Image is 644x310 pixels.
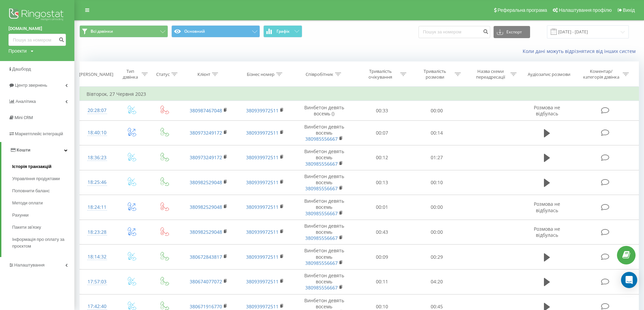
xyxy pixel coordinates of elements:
a: 380939972511 [246,154,279,161]
div: Назва схеми переадресації [473,68,509,80]
button: Графік [263,25,302,37]
td: Винбетон девять восемь [293,269,355,294]
div: [PERSON_NAME] [79,72,113,77]
div: 20:28:07 [87,104,108,117]
td: Винбетон девять восемь [293,195,355,220]
div: 18:36:23 [87,151,108,164]
a: 380939972511 [246,303,279,310]
span: Центр звернень [15,83,47,88]
div: Open Intercom Messenger [621,272,637,288]
span: Методи оплати [12,200,43,206]
td: Винбетон девять восемь [293,220,355,245]
td: 00:14 [409,120,464,145]
a: Коли дані можуть відрізнятися вiд інших систем [523,48,639,54]
a: Поповнити баланс [12,185,74,197]
span: Налаштування [14,262,45,267]
a: 380939972511 [246,204,279,210]
span: Розмова не відбулась [534,104,560,117]
td: 00:33 [355,101,409,120]
td: 00:00 [409,220,464,245]
input: Пошук за номером [8,34,66,46]
div: Аудіозапис розмови [528,72,570,77]
a: 380985556667 [305,185,338,192]
span: Реферальна програма [498,7,547,13]
a: 380939972511 [246,254,279,260]
a: 380939972511 [246,107,279,114]
div: Проекти [8,48,27,54]
a: 380671916770 [190,303,222,310]
a: 380973249172 [190,154,222,161]
span: Налаштування профілю [559,7,612,13]
span: Mini CRM [15,115,33,120]
div: Коментар/категорія дзвінка [581,68,621,80]
a: Рахунки [12,209,74,221]
td: 01:27 [409,145,464,170]
a: 380973249172 [190,130,222,136]
td: 00:00 [409,101,464,120]
td: Винбетон девять восемь [293,245,355,270]
a: Методи оплати [12,197,74,209]
button: Експорт [494,26,530,38]
a: 380985556667 [305,210,338,217]
div: 18:25:46 [87,176,108,189]
td: 04:20 [409,269,464,294]
td: 00:07 [355,120,409,145]
img: Ringostat logo [8,7,66,24]
td: 00:12 [355,145,409,170]
span: Інформація про оплату за проєктом [12,236,71,250]
span: Всі дзвінки [91,29,113,34]
span: Управління продуктами [12,175,60,182]
div: 18:23:28 [87,226,108,239]
a: 380982529048 [190,229,222,235]
span: Кошти [17,147,30,152]
div: Статус [156,72,170,77]
span: Графік [277,29,290,34]
td: 00:10 [409,170,464,195]
a: Історія транзакцій [12,161,74,173]
td: Винбетон девять восемь [293,170,355,195]
td: 00:09 [355,245,409,270]
a: Інформація про оплату за проєктом [12,233,74,252]
td: Винбетон девять восемь () [293,101,355,120]
span: Поповнити баланс [12,188,50,194]
div: Клієнт [197,72,210,77]
td: 00:00 [409,195,464,220]
a: 380985556667 [305,260,338,266]
span: Рахунки [12,212,29,219]
div: Тривалість очікування [362,68,399,80]
div: Тип дзвінка [121,68,140,80]
div: 18:24:11 [87,201,108,214]
div: Співробітник [306,72,333,77]
a: 380985556667 [305,235,338,241]
a: 380985556667 [305,136,338,142]
span: Вихід [623,7,635,13]
button: Основний [171,25,260,37]
td: 00:43 [355,220,409,245]
a: Пакети зв'язку [12,221,74,233]
a: Кошти [1,142,74,158]
td: Винбетон девять восемь [293,145,355,170]
div: Тривалість розмови [417,68,453,80]
a: 380939972511 [246,278,279,285]
a: 380939972511 [246,130,279,136]
td: Винбетон девять восемь [293,120,355,145]
a: 380982529048 [190,179,222,186]
span: Розмова не відбулась [534,226,560,238]
td: 00:01 [355,195,409,220]
span: Маркетплейс інтеграцій [15,131,63,136]
a: 380939972511 [246,179,279,186]
a: 380674077072 [190,278,222,285]
a: 380982529048 [190,204,222,210]
td: 00:13 [355,170,409,195]
a: [DOMAIN_NAME] [8,25,66,32]
div: 18:40:10 [87,126,108,139]
a: 380939972511 [246,229,279,235]
td: 00:29 [409,245,464,270]
a: Управління продуктами [12,173,74,185]
td: Вівторок, 27 Червня 2023 [80,87,639,101]
div: 17:57:03 [87,275,108,288]
input: Пошук за номером [419,26,490,38]
a: 380985556667 [305,161,338,167]
div: Бізнес номер [247,72,275,77]
a: 380987467048 [190,107,222,114]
